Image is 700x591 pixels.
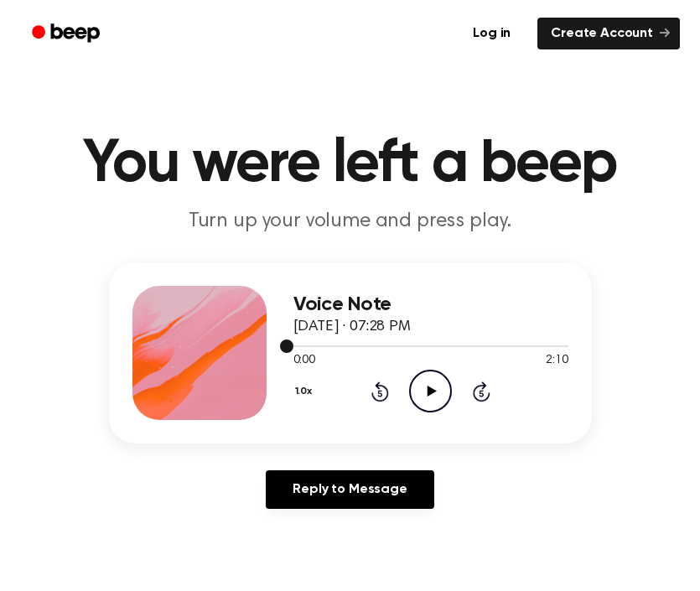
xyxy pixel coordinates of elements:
[293,319,411,334] span: [DATE] · 07:28 PM
[456,14,527,53] a: Log in
[266,470,433,509] a: Reply to Message
[20,18,115,50] a: Beep
[293,293,568,316] h3: Voice Note
[546,352,568,370] span: 2:10
[20,134,680,194] h1: You were left a beep
[537,18,680,49] a: Create Account
[293,377,319,406] button: 1.0x
[29,208,672,236] p: Turn up your volume and press play.
[293,352,315,370] span: 0:00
